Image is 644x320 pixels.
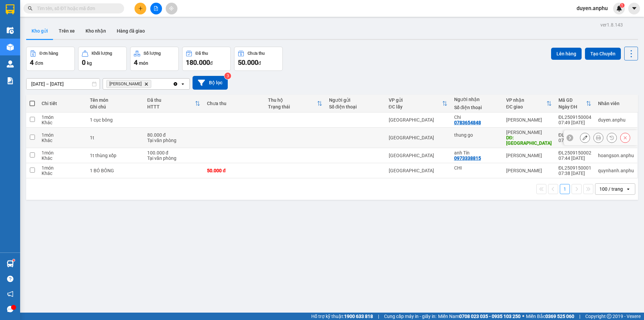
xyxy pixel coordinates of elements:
button: Kho nhận [80,23,111,39]
button: Kho gửi [26,23,53,39]
div: 1t thùng xốp [90,153,141,158]
span: aim [169,6,174,11]
div: Đã thu [196,51,208,56]
svg: open [180,81,185,87]
div: Số điện thoại [329,104,382,109]
span: Hỗ trợ kỹ thuật: [311,313,373,320]
div: Số lượng [144,51,161,56]
div: 07:49 [DATE] [558,120,591,125]
span: copyright [607,314,611,319]
strong: 0708 023 035 - 0935 103 250 [459,314,521,319]
span: ⚪️ [522,315,524,318]
div: 100 / trang [599,186,623,192]
span: Phan Thiết [109,81,142,87]
button: Hàng đã giao [111,23,150,39]
sup: 1 [620,3,625,8]
span: duyen.anphu [571,4,613,12]
svg: Clear all [173,81,178,87]
input: Select a date range. [26,79,100,89]
div: Trạng thái [268,104,317,109]
button: Khối lượng0kg [78,47,127,71]
div: 1 món [42,150,83,155]
img: warehouse-icon [7,27,14,34]
button: aim [166,3,177,14]
div: Ngày ĐH [558,104,586,109]
div: ĐC lấy [389,104,442,109]
div: Khác [42,138,83,143]
span: đ [258,60,261,66]
div: Đã thu [147,97,195,103]
div: [PERSON_NAME] [506,130,552,135]
div: 1 món [42,115,83,120]
div: 07:44 [DATE] [558,155,591,161]
div: ĐL2509150003 [558,132,591,138]
img: logo-vxr [6,4,14,14]
div: 07:45 [DATE] [558,138,591,143]
img: warehouse-icon [7,60,14,67]
div: Sửa đơn hàng [580,133,590,143]
div: 50.000 đ [207,168,261,173]
sup: 1 [13,259,15,261]
div: 1 món [42,132,83,138]
button: Trên xe [53,23,80,39]
div: Ghi chú [90,104,141,109]
div: Tại văn phòng [147,138,200,143]
button: caret-down [628,3,640,14]
span: 4 [30,58,34,66]
span: question-circle [7,276,13,282]
span: | [579,313,580,320]
button: Tạo Chuyến [585,48,621,60]
div: Mã GD [558,97,586,103]
div: 1 BÓ BÔNG [90,168,141,173]
div: [GEOGRAPHIC_DATA] [389,153,447,158]
button: plus [135,3,146,14]
div: quynhanh.anphu [598,168,634,173]
div: Tên món [90,97,141,103]
span: search [28,6,33,11]
button: Chưa thu50.000đ [234,47,283,71]
div: CHI [454,165,499,171]
div: thung go [454,132,499,138]
button: Bộ lọc [193,76,228,90]
div: [PERSON_NAME] [506,117,552,123]
button: Số lượng4món [130,47,179,71]
div: [GEOGRAPHIC_DATA] [389,168,447,173]
span: món [139,60,148,66]
span: Miền Bắc [526,313,574,320]
div: Khác [42,171,83,176]
div: Thu hộ [268,97,317,103]
div: Khác [42,120,83,125]
img: warehouse-icon [7,260,14,267]
svg: Delete [144,82,148,86]
div: Chi [454,115,499,120]
span: plus [138,6,143,11]
span: Miền Nam [438,313,521,320]
span: kg [87,60,92,66]
img: icon-new-feature [616,5,622,11]
div: Tại văn phòng [147,155,200,161]
span: file-add [154,6,158,11]
div: ver 1.8.143 [600,21,623,29]
div: 80.000 đ [147,132,200,138]
div: 100.000 đ [147,150,200,155]
div: 1t [90,135,141,140]
th: Toggle SortBy [385,95,451,112]
button: file-add [150,3,162,14]
th: Toggle SortBy [144,95,204,112]
div: Chưa thu [248,51,265,56]
div: Chi tiết [42,101,83,106]
div: VP gửi [389,97,442,103]
div: HTTT [147,104,195,109]
input: Tìm tên, số ĐT hoặc mã đơn [37,5,116,12]
div: 0783654848 [454,120,481,125]
div: ĐL2509150004 [558,115,591,120]
div: ĐL2509150002 [558,150,591,155]
button: 1 [560,184,570,194]
div: Chưa thu [207,101,261,106]
span: 4 [134,58,138,66]
div: Nhân viên [598,101,634,106]
div: Khối lượng [92,51,112,56]
div: [PERSON_NAME] [506,168,552,173]
button: Đơn hàng4đơn [26,47,75,71]
strong: 1900 633 818 [344,314,373,319]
